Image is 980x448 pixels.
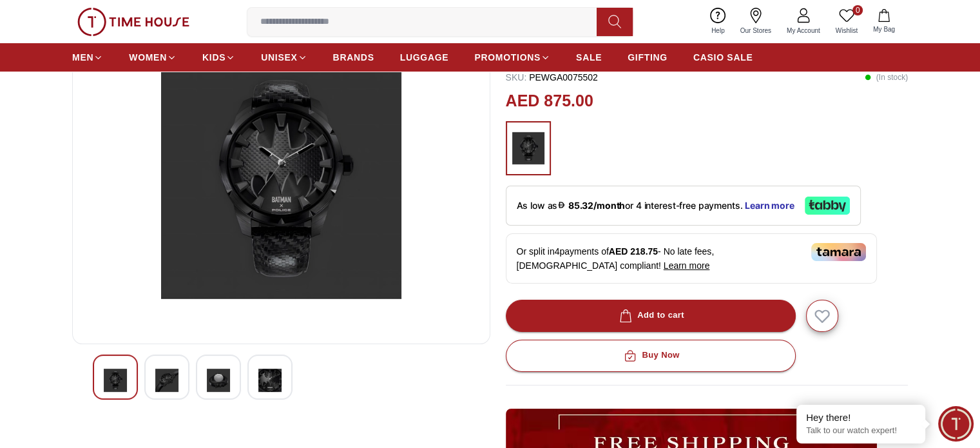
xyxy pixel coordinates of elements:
button: My Bag [865,6,903,37]
a: 0Wishlist [828,5,865,38]
span: KIDS [202,51,226,64]
a: GIFTING [628,46,668,69]
img: POLICE Men's Analog Black Dial Watch - PEWGA0075502 [258,365,282,395]
span: Wishlist [831,26,863,35]
h2: AED 875.00 [506,89,593,113]
a: Help [704,5,733,38]
span: My Account [782,26,825,35]
p: Talk to our watch expert! [806,425,916,436]
img: POLICE Men's Analog Black Dial Watch - PEWGA0075502 [83,24,479,333]
span: MEN [72,51,93,64]
p: ( In stock ) [865,71,908,84]
a: MEN [72,46,103,69]
span: SKU : [506,72,527,83]
span: UNISEX [261,51,297,64]
a: LUGGAGE [400,46,449,69]
img: Tamara [811,243,866,261]
span: BRANDS [333,51,374,64]
div: Add to cart [617,308,684,323]
span: Help [706,26,730,35]
span: GIFTING [628,51,668,64]
span: Learn more [664,260,710,271]
a: WOMEN [129,46,177,69]
a: KIDS [202,46,235,69]
span: AED 218.75 [609,246,658,257]
a: UNISEX [261,46,307,69]
div: Chat Widget [938,406,974,442]
span: PROMOTIONS [474,51,541,64]
span: 0 [852,5,863,15]
a: BRANDS [333,46,374,69]
a: CASIO SALE [693,46,753,69]
a: SALE [576,46,602,69]
div: Or split in 4 payments of - No late fees, [DEMOGRAPHIC_DATA] compliant! [506,233,877,284]
button: Buy Now [506,340,796,372]
a: PROMOTIONS [474,46,550,69]
span: My Bag [868,24,900,34]
img: POLICE Men's Analog Black Dial Watch - PEWGA0075502 [155,365,178,395]
span: CASIO SALE [693,51,753,64]
a: Our Stores [733,5,779,38]
p: PEWGA0075502 [506,71,598,84]
span: WOMEN [129,51,167,64]
div: Buy Now [621,348,679,363]
span: Our Stores [735,26,776,35]
img: ... [512,128,544,169]
img: ... [77,8,189,36]
img: POLICE Men's Analog Black Dial Watch - PEWGA0075502 [207,365,230,395]
span: LUGGAGE [400,51,449,64]
span: SALE [576,51,602,64]
button: Add to cart [506,300,796,332]
div: Hey there! [806,411,916,424]
img: POLICE Men's Analog Black Dial Watch - PEWGA0075502 [104,365,127,395]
